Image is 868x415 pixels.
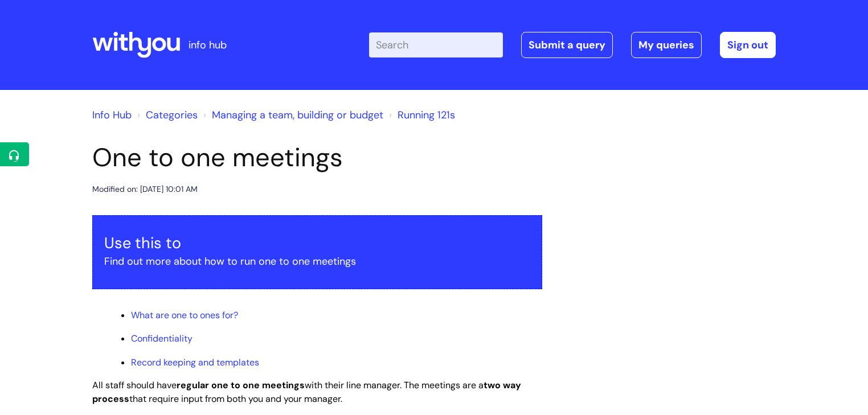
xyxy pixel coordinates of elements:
div: | - [369,32,776,58]
strong: regular one to one meetings [177,379,305,391]
p: info hub [189,36,227,54]
a: Submit a query [521,32,613,58]
span: All staff should have with their line manager. The meetings are a that require input from both yo... [92,379,521,405]
h3: Use this to [104,234,530,252]
a: Running 121s [398,108,455,122]
h1: One to one meetings [92,142,542,173]
a: Confidentiality [131,332,193,344]
li: Solution home [134,106,198,124]
div: Modified on: [DATE] 10:01 AM [92,182,198,196]
p: Find out more about how to run one to one meetings [104,252,530,270]
input: Search [369,32,503,57]
a: Categories [146,108,198,122]
a: Managing a team, building or budget [212,108,383,122]
a: Info Hub [92,108,132,122]
a: My queries [631,32,702,58]
li: Running 121s [386,106,455,124]
a: Record keeping and templates [131,356,259,368]
a: What are one to ones for? [131,309,238,321]
a: Sign out [720,32,776,58]
li: Managing a team, building or budget [200,106,383,124]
